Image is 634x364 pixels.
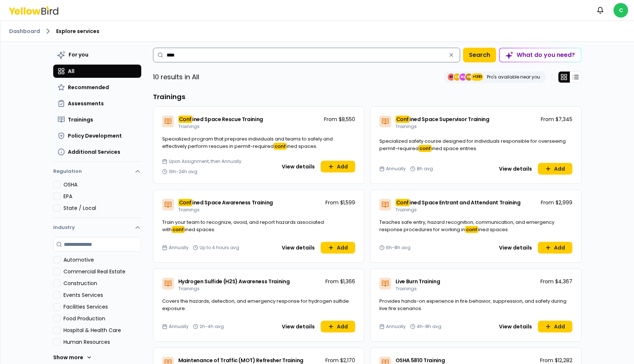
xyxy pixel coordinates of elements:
[419,145,431,152] mark: conf
[613,3,628,18] span: C
[499,48,582,62] button: What do you need?
[325,357,355,364] p: From $2,170
[541,116,572,123] p: From $7,345
[386,166,406,172] span: Annually
[417,166,433,172] span: 8h avg
[274,143,287,150] mark: conf
[169,324,189,330] span: Annually
[68,100,104,107] span: Assessments
[178,357,304,364] span: Maintenance of Traffic (MOT) Refresher Training
[379,138,566,152] span: Specialized safety course designed for individuals responsible for overseeing permit-required
[386,245,411,251] span: 6h-8h avg
[495,163,536,175] button: View details
[541,199,572,206] p: From $2,999
[53,145,141,159] button: Additional Services
[178,285,200,292] span: Trainings
[153,72,199,82] p: 10 results in All
[321,242,355,254] button: Add
[53,129,141,142] button: Policy Development
[63,327,141,334] label: Hospital & Health Care
[321,161,355,172] button: Add
[277,161,319,172] button: View details
[396,278,440,285] span: Live Burn Training
[169,245,189,251] span: Annually
[53,181,141,218] div: Regulation
[192,199,273,206] span: ined Space Awareness Training
[379,298,566,312] span: Provides hands-on experience in fire behavior, suppression, and safety during live fire scenarios.
[487,74,540,80] p: Pro's available near you
[465,73,473,81] span: SE
[68,84,109,91] span: Recommended
[465,226,478,233] mark: conf
[68,148,120,156] span: Additional Services
[68,68,74,75] span: All
[69,51,88,58] span: For you
[495,242,536,254] button: View details
[178,199,193,206] mark: Conf
[473,73,482,81] span: +1351
[277,321,319,332] button: View details
[495,321,536,332] button: View details
[53,65,141,78] button: All
[63,315,141,322] label: Food Production
[153,92,582,102] h3: Trainings
[538,242,572,254] button: Add
[200,324,224,330] span: 2h-4h avg
[53,113,141,126] button: Trainings
[200,245,239,251] span: Up to 4 hours avg
[409,199,521,206] span: ined Space Entrant and Attendant Training
[63,280,141,287] label: Construction
[169,169,197,175] span: 16h-24h avg
[396,285,417,292] span: Trainings
[56,28,99,35] span: Explore services
[409,116,489,123] span: ined Space Supervisor Training
[53,218,141,237] button: Industry
[9,28,40,35] a: Dashboard
[53,165,141,181] button: Regulation
[162,298,349,312] span: Covers the hazards, detection, and emergency response for hydrogen sulfide exposure.
[63,291,141,299] label: Events Services
[277,242,319,254] button: View details
[396,357,445,364] span: OSHA 5810 Training
[396,199,410,206] mark: Conf
[185,226,215,233] span: ined spaces.
[453,73,461,81] span: CE
[63,268,141,275] label: Commercial Real Estate
[321,321,355,332] button: Add
[162,219,324,233] span: Train your team to recognize, avoid, and report hazards associated with
[178,207,200,213] span: Trainings
[178,278,290,285] span: Hydrogen Sulfide (H2S) Awareness Training
[379,219,554,233] span: Teaches safe entry, hazard recognition, communication, and emergency response procedures for work...
[68,132,122,139] span: Policy Development
[396,116,410,123] mark: Conf
[9,27,625,36] nav: breadcrumb
[63,204,141,212] label: State / Local
[448,73,455,81] span: EE
[63,193,141,200] label: EPA
[192,116,263,123] span: ined Space Rescue Training
[178,116,193,123] mark: Conf
[162,135,333,150] span: Specialized program that prepares individuals and teams to safely and effectively perform rescues...
[538,321,572,332] button: Add
[324,116,355,123] p: From $8,550
[540,278,572,285] p: From $4,367
[396,207,417,213] span: Trainings
[417,324,441,330] span: 4h-8h avg
[287,143,317,150] span: ined spaces.
[63,181,141,188] label: OSHA
[538,163,572,175] button: Add
[325,278,355,285] p: From $1,366
[386,324,406,330] span: Annually
[53,48,141,62] button: For you
[540,357,572,364] p: From $12,282
[169,159,241,164] span: Upon Assignment, then Annually
[63,303,141,310] label: Facilities Services
[63,256,141,263] label: Automotive
[53,81,141,94] button: Recommended
[325,199,355,206] p: From $1,599
[500,48,581,62] div: What do you need?
[63,338,141,346] label: Human Resources
[459,73,467,81] span: MJ
[172,226,185,233] mark: conf
[431,145,477,152] span: ined space entries.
